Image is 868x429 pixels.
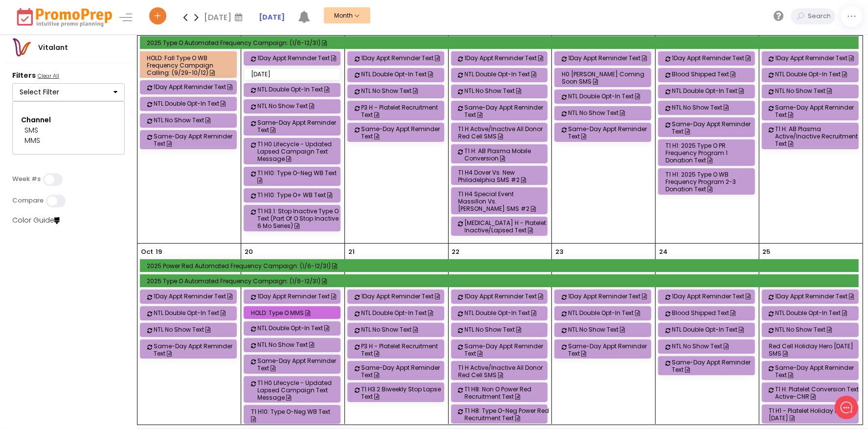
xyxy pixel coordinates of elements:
div: T1 H10: Type O+ WB Text [257,191,343,199]
div: NTL Double Opt-In Text [361,70,446,78]
div: 1Day Appt Reminder Text [568,293,653,300]
img: vitalantlogo.png [12,38,31,57]
div: Channel [21,115,116,125]
div: T1 H: AB Plasma Active/Inactive Recruitment Text [776,125,861,147]
div: Same-Day Appt Reminder Text [257,357,343,372]
div: NTL No Show Text [672,104,757,111]
div: 1Day Appt Reminder Text [672,293,757,300]
label: Week #s [12,175,41,183]
div: Same-Day Appt Reminder Text [361,125,446,140]
div: NTL No Show Text [361,326,446,333]
button: Select Filter [12,83,125,102]
div: T1 H8: Type O-Neg Power Red Recruitment Text [465,407,550,422]
div: 1Day Appt Reminder Text [257,293,343,300]
div: T1 H4 Dover vs. New Philadelphia SMS #2 [458,169,544,183]
div: 1Day Appt Reminder Text [361,293,446,300]
div: Same-Day Appt Reminder Text [776,104,861,118]
label: Compare [12,197,44,204]
a: [DATE] [259,12,285,23]
div: T1 H4 Special Event Massillon vs. [PERSON_NAME] SMS #2 [458,190,544,212]
div: 1Day Appt Reminder Text [154,83,239,90]
h1: Hello [PERSON_NAME]! [15,47,181,63]
div: MMS [24,135,113,146]
strong: [DATE] [259,12,285,22]
div: NTL Double Opt-In Text [672,87,757,94]
div: T1 H1: 2025 Type O WB Frequency Program 2-3 Donation Text [665,171,751,193]
div: NTL Double Opt-In Text [257,324,343,332]
div: NTL No Show Text [465,87,550,94]
div: NTL No Show Text [776,87,861,94]
div: NTL Double Opt-In Text [465,70,550,78]
p: 19 [156,247,162,257]
div: H0 [PERSON_NAME] Coming Soon SMS [562,70,647,85]
div: NTL No Show Text [672,342,757,350]
div: Red Cell Holiday Hero [DATE] SMS [769,342,855,357]
div: 1Day Appt Reminder Text [257,54,343,62]
iframe: gist-messenger-bubble-iframe [835,396,858,419]
div: Same-Day Appt Reminder Text [672,120,757,135]
div: T1 H10: Type O-neg WB Text [251,408,336,423]
div: NTL Double Opt-In Text [154,100,239,107]
div: Blood Shipped Text [672,70,757,78]
div: NTL No Show Text [154,116,239,124]
div: NTL No Show Text [568,326,653,333]
u: Clear All [38,72,59,80]
div: T1 H Active/Inactive All Donor Red Cell SMS [458,125,544,140]
div: P3 H - Platelet Recruitment Text [361,342,446,357]
div: NTL Double Opt-In Text [257,86,343,93]
input: Search [805,8,835,24]
div: Same-Day Appt Reminder Text [672,359,757,373]
div: T1 H: AB Plasma Mobile Conversion [465,147,550,162]
div: Same-Day Appt Reminder Text [465,342,550,357]
div: T1 H10: Type O-neg WB Text [257,169,343,184]
div: Same-Day Appt Reminder Text [361,364,446,379]
div: T1 H0 Lifecycle - Updated Lapsed Campaign Text Message [257,379,343,401]
div: T1 H3.1: Stop Inactive Type O Text (Part of O Stop Inactive 6 mo Series) [257,207,343,229]
div: 1Day Appt Reminder Text [465,54,550,62]
div: Vitalant [31,43,75,53]
span: We run on Gist [82,342,124,348]
span: New conversation [63,104,117,112]
p: Oct [141,247,153,257]
div: NTL Double Opt-In Text [568,92,653,100]
div: T1 H: Platelet Conversion Text Active-CNR [776,385,861,400]
button: New conversation [15,98,181,118]
div: Same-Day Appt Reminder Text [568,125,653,140]
div: NTL Double Opt-In Text [776,70,861,78]
p: 23 [555,247,563,257]
div: 1Day Appt Reminder Text [465,293,550,300]
div: Same-Day Appt Reminder Text [465,104,550,118]
div: 1Day Appt Reminder Text [568,54,653,62]
div: 2025 Type O Automated Frequency Campaign: (1/6-12/31) [147,39,855,46]
div: NTL Double Opt-In Text [568,309,653,316]
div: NTL Double Opt-In Text [361,309,446,316]
div: 1Day Appt Reminder Text [361,54,446,62]
div: Blood Shipped Text [672,309,757,316]
div: [DATE] [204,10,246,24]
div: 1Day Appt Reminder Text [672,54,757,62]
div: P3 H - Platelet Recruitment Text [361,104,446,118]
div: T1 H0 Lifecycle - Updated Lapsed Campaign Text Message [257,140,343,162]
div: NTL Double Opt-In Text [154,309,239,316]
div: Same-Day Appt Reminder Text [257,119,343,134]
div: [DATE] [251,70,336,78]
div: Same-Day Appt Reminder Text [154,342,239,357]
div: NTL Double Opt-In Text [465,309,550,316]
div: T1 H1: 2025 Type O PR Frequency Program 1 Donation Text [665,142,751,164]
div: 1Day Appt Reminder Text [154,293,239,300]
div: NTL No Show Text [257,102,343,110]
strong: Filters [12,70,36,80]
div: NTL No Show Text [568,109,653,116]
div: NTL Double Opt-In Text [776,309,861,316]
div: NTL No Show Text [465,326,550,333]
div: Same-Day Appt Reminder Text [568,342,653,357]
div: T1 H Active/Inactive All Donor Red Cell SMS [458,364,544,379]
div: HOLD: Type O MMS [251,309,336,316]
p: 24 [659,247,667,257]
p: 20 [245,247,253,257]
div: Same-Day Appt Reminder Text [154,133,239,147]
div: 2025 Type O Automated Frequency Campaign: (1/6-12/31) [147,277,855,285]
div: HOLD: Fall Type O WB Frequency Campaign Calling: (9/29-10/12) [147,54,233,76]
div: [MEDICAL_DATA] H - Platelet Inactive/Lapsed Text [465,219,550,234]
div: T1 H8: Non O Power Red Recruitment Text [465,385,550,400]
